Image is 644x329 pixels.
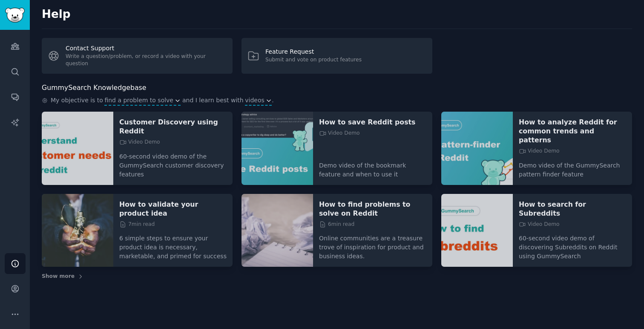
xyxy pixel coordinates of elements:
[5,8,25,23] img: GummySearch logo
[119,118,227,136] a: Customer Discovery using Reddit
[104,96,173,105] span: find a problem to solve
[319,228,426,261] p: Online communities are a treasure trove of inspiration for product and business ideas.
[241,112,313,185] img: How to save Reddit posts
[519,147,560,155] span: Video Demo
[119,146,227,179] p: 60-second video demo of the GummySearch customer discovery features
[319,118,426,127] a: How to save Reddit posts
[441,112,513,185] img: How to analyze Reddit for common trends and patterns
[319,200,426,218] a: How to find problems to solve on Reddit
[42,273,75,280] span: Show more
[519,155,626,179] p: Demo video of the GummySearch pattern finder feature
[42,112,113,185] img: Customer Discovery using Reddit
[319,130,360,137] span: Video Demo
[319,221,354,228] span: 6 min read
[519,200,626,218] a: How to search for Subreddits
[42,194,113,267] img: How to validate your product idea
[42,96,632,106] div: .
[119,139,160,146] span: Video Demo
[319,155,426,179] p: Demo video of the bookmark feature and when to use it
[42,8,632,21] h2: Help
[119,221,155,228] span: 7 min read
[42,38,233,74] a: Contact SupportWrite a question/problem, or record a video with your question
[104,96,181,105] button: find a problem to solve
[119,228,227,261] p: 6 simple steps to ensure your product idea is necessary, marketable, and primed for success
[441,194,513,267] img: How to search for Subreddits
[519,118,626,144] a: How to analyze Reddit for common trends and patterns
[119,200,227,218] a: How to validate your product idea
[241,38,432,74] a: Feature RequestSubmit and vote on product features
[519,221,560,228] span: Video Demo
[51,96,103,106] span: My objective is to
[265,56,362,64] div: Submit and vote on product features
[42,83,146,93] h2: GummySearch Knowledgebase
[519,228,626,261] p: 60-second video demo of discovering Subreddits on Reddit using GummySearch
[245,96,272,105] button: videos
[265,47,362,56] div: Feature Request
[182,96,244,106] span: and I learn best with
[245,96,264,105] span: videos
[241,194,313,267] img: How to find problems to solve on Reddit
